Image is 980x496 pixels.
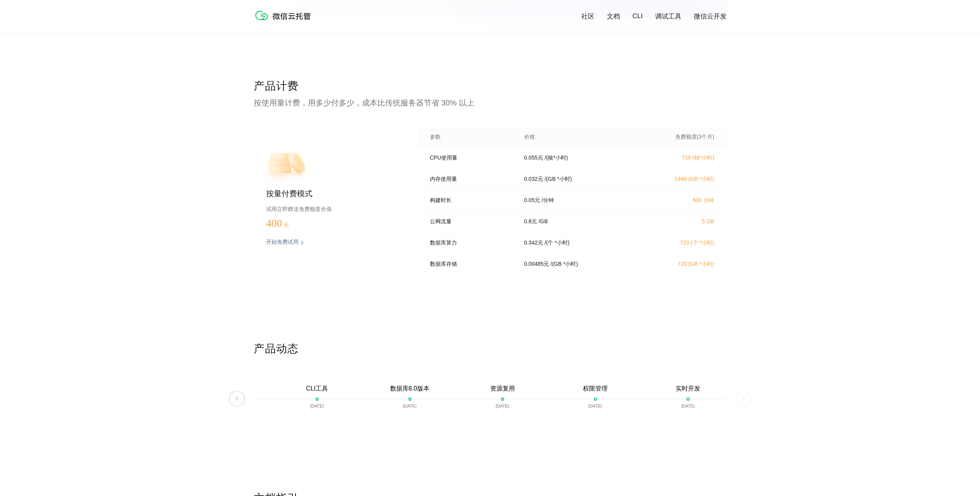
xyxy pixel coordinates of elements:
[538,218,548,225] p: / GB
[496,404,509,408] p: [DATE]
[632,12,642,20] a: CLI
[284,222,289,228] span: 元
[646,240,714,246] p: 720 (个 *小时)
[306,385,328,393] p: CLI工具
[254,8,316,23] img: 微信云托管
[524,261,549,268] p: 0.00485 元
[266,204,393,214] p: 试用立即赠送免费额度价值
[254,79,727,94] p: 产品计费
[545,155,568,161] p: / (核*小时)
[430,218,513,225] p: 公网流量
[588,404,602,408] p: [DATE]
[524,197,540,204] p: 0.05 元
[490,385,515,393] p: 资源复用
[524,155,543,161] p: 0.055 元
[542,197,554,204] p: / 分钟
[430,176,513,183] p: 内存使用量
[254,341,727,357] p: 产品动态
[266,189,393,199] p: 按量付费模式
[524,176,543,183] p: 0.032 元
[646,218,714,224] p: 5 GB
[430,197,513,204] p: 构建时长
[524,134,535,141] p: 价格
[646,155,714,161] p: 720 (核*小时)
[681,404,695,408] p: [DATE]
[310,404,324,408] p: [DATE]
[676,385,700,393] p: 实时开发
[545,240,570,246] p: / (个 *小时)
[524,218,537,225] p: 0.8 元
[430,134,513,141] p: 参数
[254,97,727,108] p: 按使用量计费，用多少付多少，成本比传统服务器节省 30% 以上
[254,18,316,24] a: 微信云托管
[646,197,714,204] p: 600 分钟
[545,176,572,183] p: / (GB *小时)
[524,240,543,246] p: 0.342 元
[403,404,416,408] p: [DATE]
[581,12,594,21] a: 社区
[646,261,714,268] p: 720 (GB *小时)
[430,240,513,246] p: 数据库算力
[390,385,429,393] p: 数据库8.0版本
[550,261,578,268] p: / (GB *小时)
[266,217,305,229] p: 400
[655,12,681,21] a: 调试工具
[266,239,299,246] p: 开始免费试用
[694,12,727,21] a: 微信云开发
[430,155,513,161] p: CPU使用量
[583,385,608,393] p: 权限管理
[646,176,714,183] p: 1440 (GB *小时)
[607,12,620,21] a: 文档
[646,134,714,141] p: 免费额度(3个月)
[430,261,513,268] p: 数据库存储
